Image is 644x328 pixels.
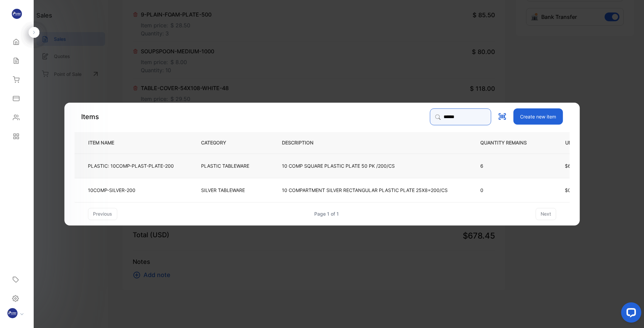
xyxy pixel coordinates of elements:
[7,308,18,318] img: profile
[81,112,99,122] p: Items
[88,187,135,194] p: 10COMP-SILVER-200
[480,187,538,194] p: 0
[480,139,538,146] p: QUANTITY REMAINS
[314,210,339,217] div: Page 1 of 1
[201,139,237,146] p: CATEGORY
[88,208,117,220] button: previous
[88,162,174,169] p: PLASTIC: 10COMP-PLAST-PLATE-200
[201,162,249,169] p: PLASTIC TABLEWARE
[12,9,22,19] img: logo
[513,108,563,125] button: Create new item
[536,208,556,220] button: next
[282,139,324,146] p: DESCRIPTION
[565,163,581,169] span: $68.75
[565,187,578,193] span: $0.00
[201,187,245,194] p: SILVER TABLEWARE
[282,187,448,194] p: 10 COMPARTMENT SILVER RECTANGULAR PLASTIC PLATE 25X8=200/CS
[560,139,597,146] p: UNIT PRICE
[480,162,538,169] p: 6
[86,139,125,146] p: ITEM NAME
[616,300,644,328] iframe: LiveChat chat widget
[282,162,395,169] p: 10 COMP SQUARE PLASTIC PLATE 50 PK /200/CS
